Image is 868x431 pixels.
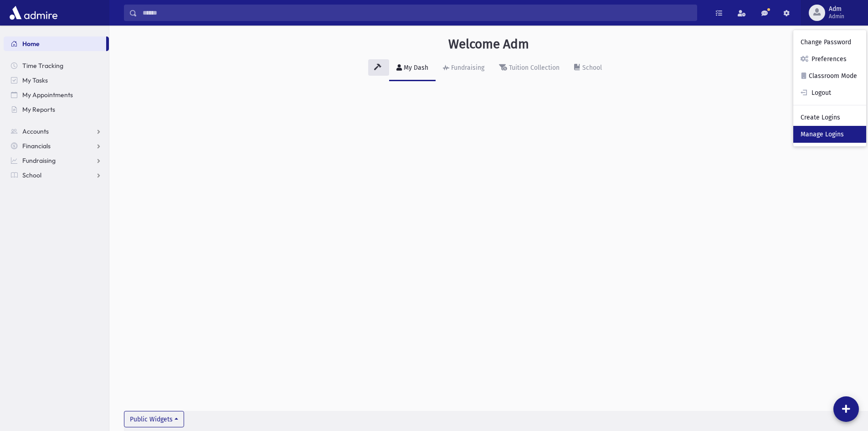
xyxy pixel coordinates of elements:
a: Fundraising [436,56,492,81]
a: Change Password [793,34,866,51]
span: My Reports [22,105,55,114]
div: Fundraising [449,64,484,72]
span: Admin [829,13,844,20]
a: My Reports [4,102,109,117]
a: My Appointments [4,88,109,102]
span: Adm [829,5,844,13]
a: Financials [4,139,109,153]
span: Financials [22,142,51,150]
a: Logout [793,84,866,101]
a: Fundraising [4,153,109,168]
span: Time Tracking [22,62,63,70]
span: Fundraising [22,156,56,165]
div: School [580,64,602,72]
div: Tuition Collection [507,64,560,72]
a: Accounts [4,124,109,139]
a: Classroom Mode [793,68,866,84]
span: School [22,171,41,179]
span: Home [22,40,40,48]
a: My Tasks [4,73,109,88]
h3: Welcome Adm [448,36,529,52]
span: My Appointments [22,91,73,99]
a: My Dash [389,56,436,81]
a: Time Tracking [4,58,109,73]
img: AdmirePro [7,4,60,22]
a: School [4,168,109,182]
button: Public Widgets [124,411,184,427]
a: Create Logins [793,109,866,126]
a: School [567,56,609,81]
a: Preferences [793,51,866,68]
span: Accounts [22,127,49,135]
a: Manage Logins [793,126,866,143]
a: Tuition Collection [492,56,567,81]
span: My Tasks [22,76,48,84]
a: Home [4,36,106,51]
input: Search [137,5,697,21]
div: My Dash [402,64,428,72]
